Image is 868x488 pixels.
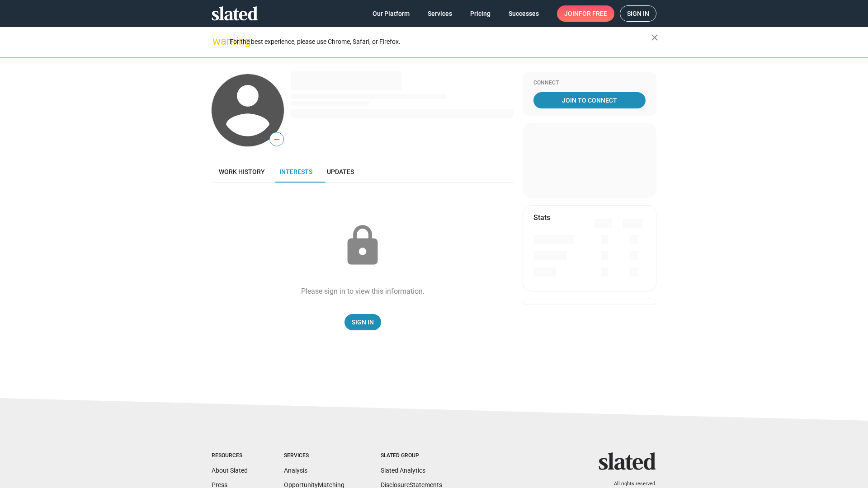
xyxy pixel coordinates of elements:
[212,467,248,474] a: About Slated
[212,452,248,460] div: Resources
[212,36,223,47] mat-icon: warning
[501,5,546,22] a: Successes
[620,5,656,22] a: Sign in
[340,223,385,268] mat-icon: lock
[212,161,272,183] a: Work history
[327,168,354,175] span: Updates
[219,168,265,175] span: Work history
[564,5,607,22] span: Join
[279,168,312,175] span: Interests
[344,314,381,330] a: Sign In
[420,5,459,22] a: Services
[320,161,361,183] a: Updates
[428,5,452,22] span: Services
[270,134,283,145] span: —
[579,5,607,22] span: for free
[533,80,646,87] div: Connect
[284,467,307,474] a: Analysis
[272,161,320,183] a: Interests
[230,36,651,48] div: For the best experience, please use Chrome, Safari, or Firefox.
[301,286,425,296] div: Please sign in to view this information.
[649,32,660,43] mat-icon: close
[535,92,644,108] span: Join To Connect
[557,5,614,22] a: Joinfor free
[381,452,442,460] div: Slated Group
[352,314,374,330] span: Sign In
[381,467,425,474] a: Slated Analytics
[470,5,491,22] span: Pricing
[463,5,498,22] a: Pricing
[627,6,649,21] span: Sign in
[533,92,646,108] a: Join To Connect
[365,5,417,22] a: Our Platform
[373,5,410,22] span: Our Platform
[284,452,344,460] div: Services
[509,5,539,22] span: Successes
[533,213,550,222] mat-card-title: Stats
